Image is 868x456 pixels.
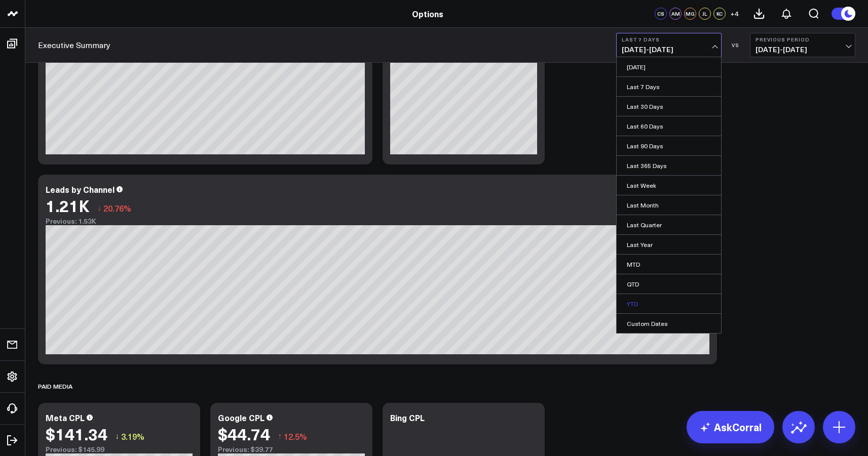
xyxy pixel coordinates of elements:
span: [DATE] - [DATE] [756,46,850,54]
div: JL [699,8,711,20]
a: AskCorral [687,411,774,443]
a: Last 60 Days [617,116,721,136]
div: Previous: $145.99 [46,445,193,453]
b: Previous Period [756,36,850,43]
a: QTD [617,274,721,294]
a: Executive Summary [38,39,110,51]
span: [DATE] - [DATE] [622,46,716,54]
a: Options [412,8,443,19]
a: [DATE] [617,57,721,76]
span: 20.76% [103,202,131,214]
div: AM [669,8,682,20]
div: Meta CPL [46,412,85,423]
span: 12.5% [284,431,307,442]
div: CS [655,8,667,20]
a: Last Month [617,195,721,215]
div: 1.21K [46,196,90,215]
b: Last 7 Days [622,36,716,43]
div: KC [713,8,726,20]
button: Previous Period[DATE]-[DATE] [750,33,855,57]
div: VS [727,42,745,48]
div: Bing CPL [390,412,425,423]
span: 3.19% [121,431,144,442]
a: Last Week [617,176,721,195]
span: ↓ [97,201,101,215]
div: Previous: 1.53K [46,217,709,225]
a: Last 90 Days [617,136,721,155]
a: MTD [617,255,721,274]
div: $141.34 [46,425,107,443]
div: $44.74 [218,425,270,443]
div: MG [684,8,696,20]
a: Last Year [617,235,721,254]
div: Google CPL [218,412,265,423]
a: YTD [617,294,721,313]
div: Leads by Channel [46,184,115,195]
span: + 4 [730,10,739,17]
a: Last 7 Days [617,77,721,96]
a: Last Quarter [617,215,721,234]
button: +4 [728,8,740,20]
a: Last 365 Days [617,156,721,175]
div: Previous: $39.77 [218,445,365,453]
div: Paid Media [38,375,72,398]
span: ↓ [115,430,119,443]
button: Last 7 Days[DATE]-[DATE] [616,33,722,57]
a: Last 30 Days [617,97,721,116]
span: ↑ [278,430,282,443]
a: Custom Dates [617,314,721,333]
